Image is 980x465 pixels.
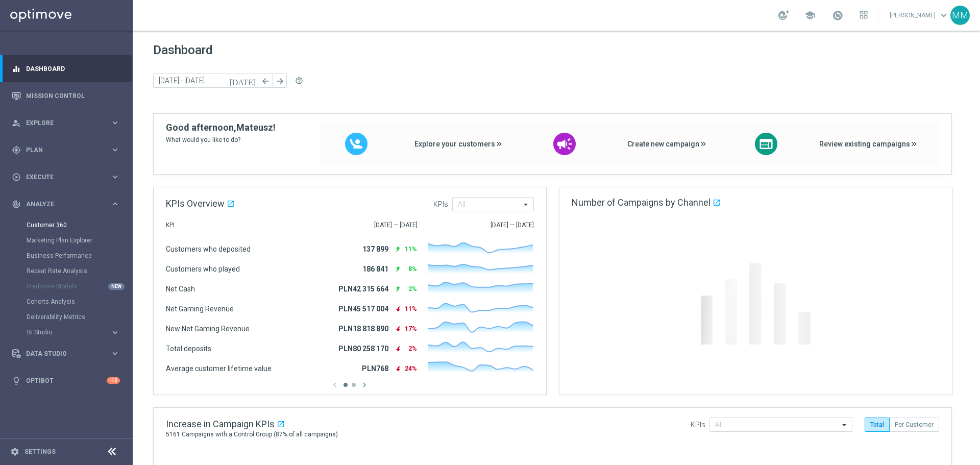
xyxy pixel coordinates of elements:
button: Data Studio keyboard_arrow_right [11,350,120,358]
div: BI Studio [27,329,110,335]
div: Predictive Models [27,279,132,294]
a: [PERSON_NAME]keyboard_arrow_down [889,8,950,23]
a: Settings [24,449,56,455]
i: lightbulb [12,376,21,385]
a: Deliverability Metrics [27,313,106,321]
i: track_changes [12,200,21,209]
div: BI Studio [27,325,132,340]
span: school [804,10,816,21]
i: keyboard_arrow_right [110,199,120,209]
div: Data Studio [12,349,110,358]
a: Business Performance [27,252,106,260]
span: BI Studio [27,329,100,335]
div: Repeat Rate Analysis [27,263,132,279]
button: gps_fixed Plan keyboard_arrow_right [11,146,120,154]
div: Customer 360 [27,217,132,233]
button: person_search Explore keyboard_arrow_right [11,119,120,127]
div: Mission Control [12,82,120,109]
div: Cohorts Analysis [27,294,132,309]
div: Deliverability Metrics [27,309,132,325]
div: Business Performance [27,248,132,263]
button: track_changes Analyze keyboard_arrow_right [11,200,120,208]
button: lightbulb Optibot +10 [11,377,120,385]
span: Analyze [26,201,110,207]
div: Plan [12,145,110,155]
div: NEW [108,283,125,290]
div: Analyze [12,200,110,209]
a: Optibot [26,367,107,394]
i: keyboard_arrow_right [110,328,120,337]
a: Repeat Rate Analysis [27,267,106,275]
span: Plan [26,147,110,153]
a: Customer 360 [27,221,106,229]
div: +10 [107,377,120,384]
i: person_search [12,118,21,128]
button: play_circle_outline Execute keyboard_arrow_right [11,173,120,181]
button: BI Studio keyboard_arrow_right [27,328,120,336]
i: keyboard_arrow_right [110,172,120,182]
i: gps_fixed [12,145,21,155]
span: Execute [26,174,110,180]
div: Explore [12,118,110,128]
div: Optibot [12,367,120,394]
i: equalizer [12,64,21,74]
span: keyboard_arrow_down [938,10,949,21]
button: Mission Control [11,92,120,100]
a: Dashboard [26,55,120,82]
a: Mission Control [26,82,120,109]
i: play_circle_outline [12,173,21,182]
i: keyboard_arrow_right [110,118,120,128]
i: settings [10,447,19,456]
a: Marketing Plan Explorer [27,236,106,244]
i: keyboard_arrow_right [110,349,120,358]
div: Marketing Plan Explorer [27,233,132,248]
i: keyboard_arrow_right [110,145,120,155]
a: Cohorts Analysis [27,298,106,306]
div: MM [950,6,970,25]
span: Explore [26,120,110,126]
span: Data Studio [26,351,110,357]
div: Dashboard [12,55,120,82]
div: Execute [12,173,110,182]
button: equalizer Dashboard [11,65,120,73]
